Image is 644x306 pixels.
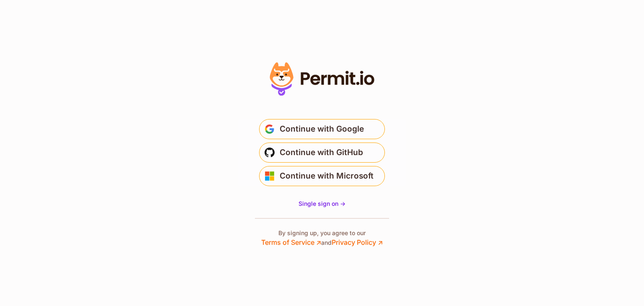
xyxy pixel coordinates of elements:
a: Privacy Policy ↗ [332,238,383,246]
span: Continue with GitHub [280,146,363,159]
button: Continue with Google [259,119,385,139]
span: Single sign on -> [299,200,345,207]
span: Continue with Google [280,122,364,136]
p: By signing up, you agree to our and [261,229,383,247]
a: Terms of Service ↗ [261,238,321,246]
span: Continue with Microsoft [280,169,374,183]
button: Continue with Microsoft [259,166,385,186]
button: Continue with GitHub [259,143,385,163]
a: Single sign on -> [299,200,345,208]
